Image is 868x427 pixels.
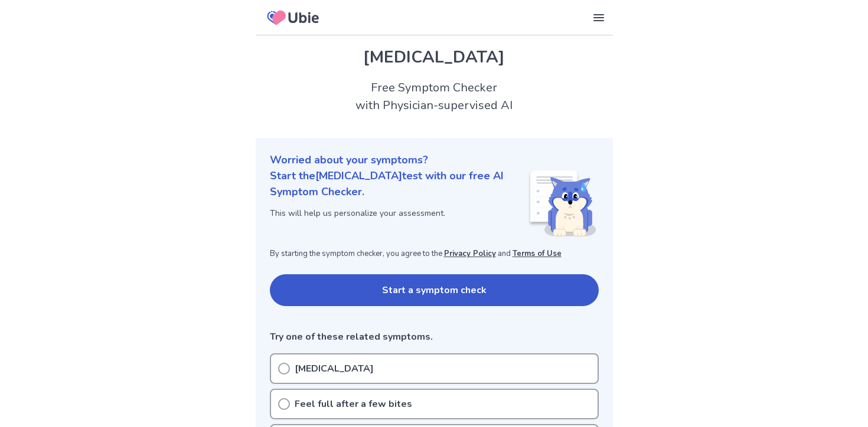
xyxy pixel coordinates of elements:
a: Terms of Use [513,248,562,259]
a: Privacy Policy [444,248,496,259]
p: Start the [MEDICAL_DATA] test with our free AI Symptom Checker. [270,168,528,200]
p: [MEDICAL_DATA] [295,362,374,376]
img: Shiba [528,170,596,237]
p: This will help us personalize your assessment. [270,207,528,219]
p: By starting the symptom checker, you agree to the and [270,248,599,260]
h1: [MEDICAL_DATA] [270,45,599,70]
p: Feel full after a few bites [295,397,412,411]
p: Worried about your symptoms? [270,152,599,168]
h2: Free Symptom Checker with Physician-supervised AI [256,79,613,114]
p: Try one of these related symptoms. [270,330,599,344]
button: Start a symptom check [270,274,599,306]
